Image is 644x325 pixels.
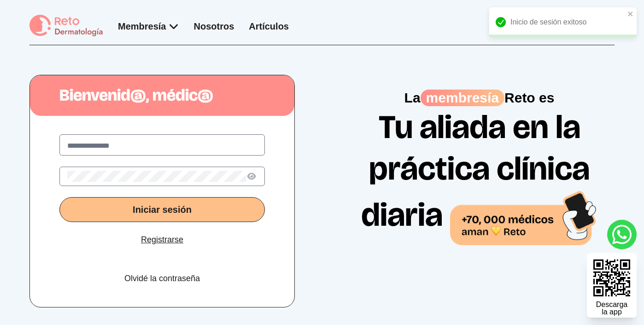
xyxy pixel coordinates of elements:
img: logo Reto dermatología [29,15,103,37]
div: Inicio de sesión exitoso [489,7,637,37]
a: Registrarse [141,233,183,246]
a: Olvidé la contraseña [124,272,200,285]
p: La Reto es [347,90,612,106]
a: whatsapp button [607,220,637,249]
h1: Tu aliada en la práctica clínica diaria [347,106,612,245]
button: close [627,10,634,18]
span: Iniciar sesión [133,205,192,215]
a: Nosotros [194,21,234,31]
div: Descarga la app [596,301,627,316]
h1: Bienvenid@, médic@ [30,86,294,105]
a: Artículos [249,21,289,31]
button: Iniciar sesión [59,197,265,222]
span: membresía [421,90,504,106]
div: Membresía [118,20,179,33]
